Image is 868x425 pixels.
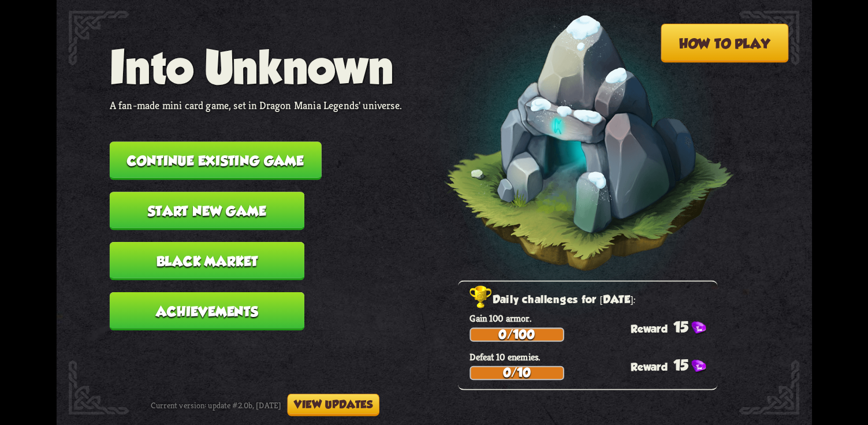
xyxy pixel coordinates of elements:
[109,292,304,330] button: Achievements
[470,312,717,325] p: Gain 100 armor.
[109,192,304,230] button: Start new game
[287,394,379,416] button: View updates
[470,351,717,363] p: Defeat 10 enemies.
[470,290,717,310] h2: Daily challenges for [DATE]:
[471,329,562,340] div: 0/100
[661,24,788,62] button: How to play
[109,99,401,113] p: A fan-made mini card game, set in Dragon Mania Legends' universe.
[631,318,717,335] div: 15
[109,141,321,180] button: Continue existing game
[151,394,379,416] div: Current version: update #2.0b, [DATE]
[470,286,493,310] img: Golden_Trophy_Icon.png
[109,242,304,280] button: Black Market
[471,367,562,379] div: 0/10
[631,357,717,374] div: 15
[109,42,401,93] h1: Into Unknown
